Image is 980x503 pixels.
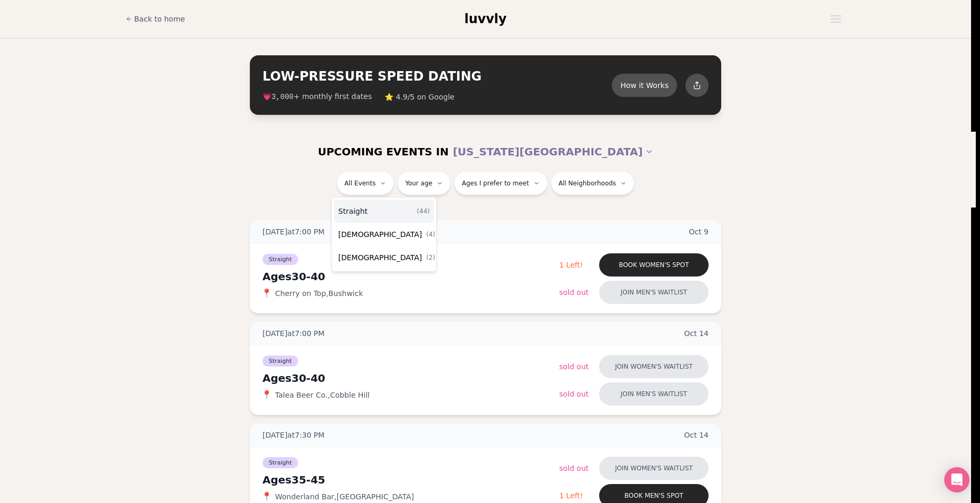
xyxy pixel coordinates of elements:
[426,253,435,262] span: ( 2 )
[338,229,422,240] span: [DEMOGRAPHIC_DATA]
[426,230,435,239] span: ( 4 )
[338,252,422,263] span: [DEMOGRAPHIC_DATA]
[338,206,368,216] span: Straight
[417,207,430,215] span: ( 44 )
